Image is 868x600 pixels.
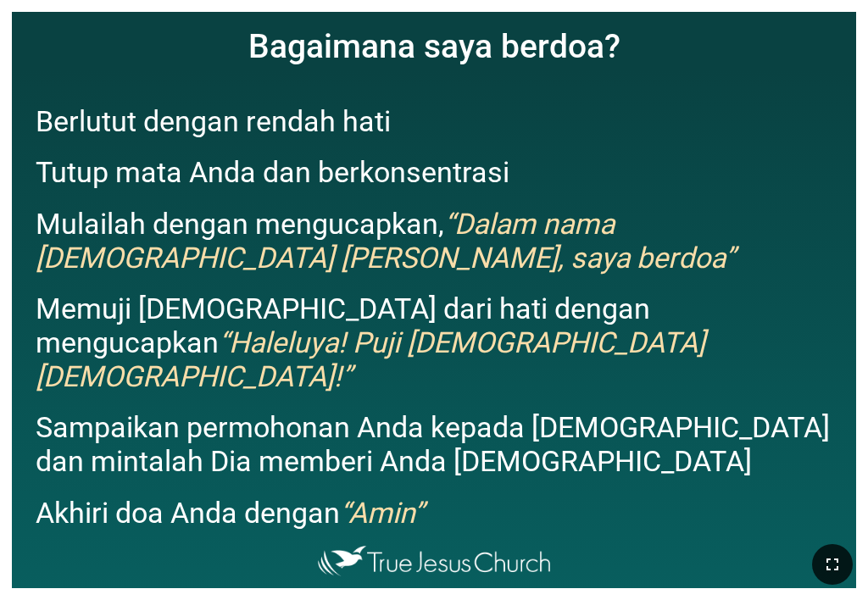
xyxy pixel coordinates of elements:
[36,292,844,393] p: Memuji [DEMOGRAPHIC_DATA] dari hati dengan mengucapkan
[36,410,844,478] p: Sampaikan permohonan Anda kepada [DEMOGRAPHIC_DATA] dan mintalah Dia memberi Anda [DEMOGRAPHIC_DATA]
[36,155,844,189] p: Tutup mata Anda dan berkonsentrasi
[36,207,844,275] p: Mulailah dengan mengucapkan,
[36,207,735,275] em: “Dalam nama [DEMOGRAPHIC_DATA] [PERSON_NAME], saya berdoa”
[36,104,844,138] p: Berlutut dengan rendah hati
[36,325,705,393] em: “Haleluya! Puji [DEMOGRAPHIC_DATA] [DEMOGRAPHIC_DATA]!”
[12,12,856,81] h1: Bagaimana saya berdoa?
[36,496,844,530] p: Akhiri doa Anda dengan
[340,496,424,530] em: “Amin”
